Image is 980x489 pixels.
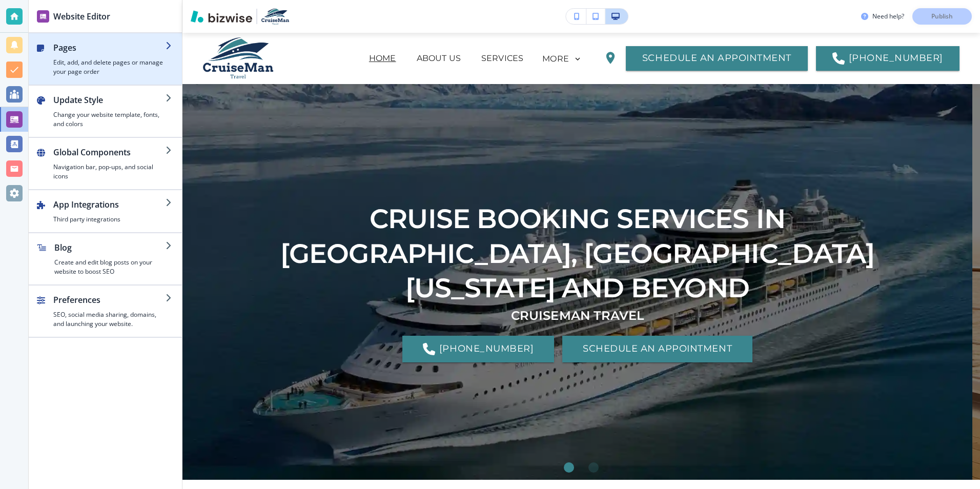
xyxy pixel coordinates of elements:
[53,310,166,329] h4: SEO, social media sharing, domains, and launching your website.
[54,241,166,254] h2: Blog
[53,294,166,306] h2: Preferences
[53,42,166,54] h2: Pages
[542,54,569,64] p: MORE
[481,52,523,65] p: SERVICES
[53,198,166,211] h2: App Integrations
[626,46,808,71] button: SCHEDULE AN APPOINTMENT
[581,455,606,480] li: Go to slide 2
[53,162,166,181] h4: Navigation bar, pop-ups, and social icons
[53,110,166,129] h4: Change your website template, fonts, and colors
[511,308,644,323] strong: CRUISEMAN TRAVEL
[402,336,554,362] a: [PHONE_NUMBER]
[542,50,595,66] div: MORE
[53,146,166,158] h2: Global Components
[29,86,182,137] button: Update StyleChange your website template, fonts, and colors
[872,12,904,21] h3: Need help?
[53,215,166,224] h4: Third party integrations
[53,94,166,106] h2: Update Style
[191,10,252,23] img: Bizwise Logo
[29,33,182,85] button: PagesEdit, add, and delete pages or manage your page order
[203,37,305,78] img: CruiseMan Travel
[369,52,396,65] p: HOME
[816,46,959,71] a: [PHONE_NUMBER]
[417,52,461,65] p: ABOUT US
[557,455,581,480] li: Go to slide 1
[280,202,875,304] strong: CRUISE BOOKING SERVICES IN [GEOGRAPHIC_DATA], [GEOGRAPHIC_DATA][US_STATE] AND BEYOND
[29,190,182,232] button: App IntegrationsThird party integrations
[29,233,182,284] button: BlogCreate and edit blog posts on your website to boost SEO
[29,138,182,189] button: Global ComponentsNavigation bar, pop-ups, and social icons
[562,336,752,362] button: SCHEDULE AN APPOINTMENT
[29,286,182,337] button: PreferencesSEO, social media sharing, domains, and launching your website.
[261,8,289,25] img: Your Logo
[37,10,49,23] img: editor icon
[53,10,110,23] h2: Website Editor
[54,258,166,276] h4: Create and edit blog posts on your website to boost SEO
[53,58,166,76] h4: Edit, add, and delete pages or manage your page order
